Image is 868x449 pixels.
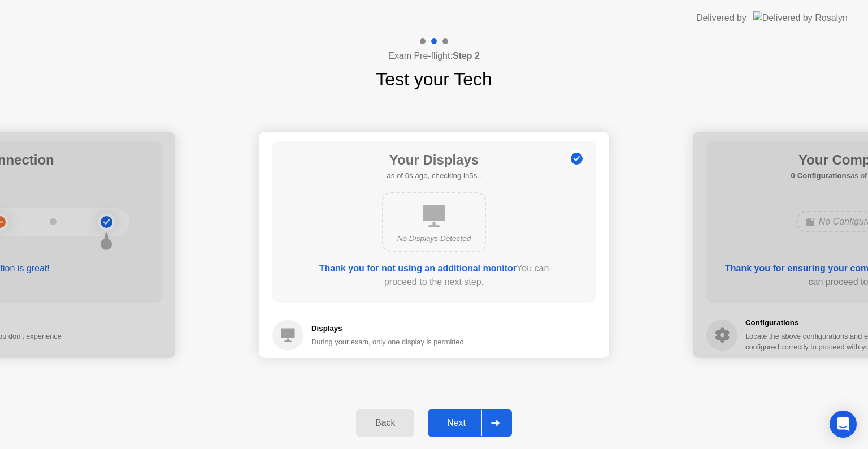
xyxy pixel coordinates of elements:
div: Delivered by [696,11,747,25]
h1: Test your Tech [376,66,492,93]
div: Next [431,418,481,428]
h5: Displays [311,323,464,334]
b: Step 2 [453,51,480,61]
h1: Your Displays [387,150,481,170]
button: Back [356,409,414,437]
img: Delivered by Rosalyn [753,11,848,24]
div: During your exam, only one display is permitted [311,336,464,347]
h4: Exam Pre-flight: [388,49,480,63]
b: Thank you for not using an additional monitor [319,264,517,273]
div: No Displays Detected [392,233,476,244]
h5: as of 0s ago, checking in5s.. [387,170,481,182]
div: Open Intercom Messenger [830,411,857,438]
div: You can proceed to the next step. [305,262,563,289]
div: Back [359,418,411,428]
button: Next [428,409,512,437]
